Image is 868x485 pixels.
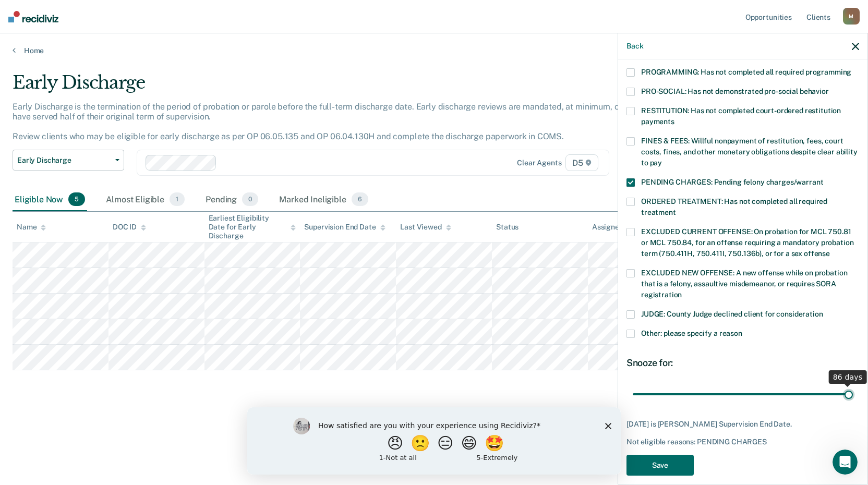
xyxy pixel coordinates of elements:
div: Not eligible reasons: PENDING CHARGES [626,438,859,446]
span: ORDERED TREATMENT: Has not completed all required treatment [641,197,827,216]
span: D5 [565,154,598,171]
div: 86 days [829,370,867,384]
span: FINES & FEES: Willful nonpayment of restitution, fees, court costs, fines, and other monetary obl... [641,137,858,167]
div: Clear agents [517,159,561,167]
div: Almost Eligible [104,188,187,211]
div: DOC ID [113,223,146,232]
iframe: Intercom live chat [833,450,858,475]
div: Assigned to [592,223,641,232]
span: PENDING CHARGES: Pending felony charges/warrant [641,178,823,186]
span: JUDGE: County Judge declined client for consideration [641,310,823,318]
div: Pending [203,188,260,211]
img: Recidiviz [8,11,58,22]
div: Name [17,223,46,232]
div: Marked Ineligible [277,188,370,211]
div: Eligible Now [13,188,87,211]
span: 1 [170,192,185,206]
span: EXCLUDED NEW OFFENSE: A new offense while on probation that is a felony, assaultive misdemeanor, ... [641,269,847,299]
div: Status [496,223,519,232]
span: RESTITUTION: Has not completed court-ordered restitution payments [641,106,841,126]
span: Other: please specify a reason [641,329,742,337]
div: Early Discharge [13,72,664,102]
p: Early Discharge is the termination of the period of probation or parole before the full-term disc... [13,102,660,142]
div: Snooze for: [626,357,859,369]
div: M [843,8,860,25]
span: 5 [68,192,85,206]
div: [DATE] is [PERSON_NAME] Supervision End Date. [626,420,859,429]
span: 6 [352,192,368,206]
span: PROGRAMMING: Has not completed all required programming [641,68,851,76]
span: EXCLUDED CURRENT OFFENSE: On probation for MCL 750.81 or MCL 750.84, for an offense requiring a m... [641,227,853,258]
span: Early Discharge [17,156,111,165]
a: Home [13,46,855,55]
div: Earliest Eligibility Date for Early Discharge [209,214,296,240]
div: Supervision End Date [304,223,385,232]
button: Back [626,42,643,51]
span: 0 [242,192,258,206]
button: Save [626,455,694,476]
div: Last Viewed [400,223,451,232]
iframe: Survey by Kim from Recidiviz [247,407,621,475]
span: PRO-SOCIAL: Has not demonstrated pro-social behavior [641,87,829,95]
